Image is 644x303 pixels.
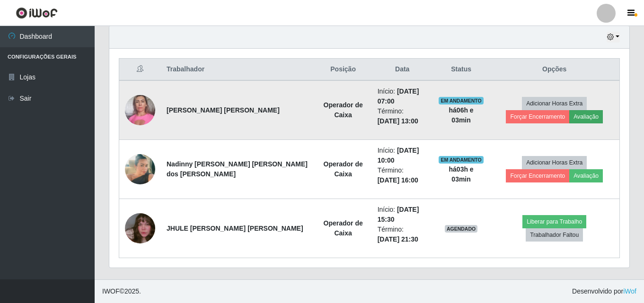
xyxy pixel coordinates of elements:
[378,147,419,164] time: [DATE] 10:00
[439,97,484,104] span: EM ANDAMENTO
[161,59,315,81] th: Trabalhador
[449,165,474,183] strong: há 03 h e 03 min
[324,160,363,178] strong: Operador de Caixa
[569,110,603,123] button: Avaliação
[522,156,587,169] button: Adicionar Horas Extra
[572,286,636,296] span: Desenvolvido por
[506,169,569,182] button: Forçar Encerramento
[125,90,155,130] img: 1689780238947.jpeg
[378,87,419,105] time: [DATE] 07:00
[167,160,308,178] strong: Nadinny [PERSON_NAME] [PERSON_NAME] dos [PERSON_NAME]
[378,205,427,225] li: Início:
[378,106,427,126] li: Término:
[522,215,586,228] button: Liberar para Trabalho
[506,110,569,123] button: Forçar Encerramento
[439,156,484,164] span: EM ANDAMENTO
[125,201,155,255] img: 1754938738059.jpeg
[489,59,619,81] th: Opções
[378,146,427,165] li: Início:
[378,225,427,244] li: Término:
[378,206,419,223] time: [DATE] 15:30
[125,142,155,196] img: 1755794776591.jpeg
[378,165,427,185] li: Término:
[522,97,587,110] button: Adicionar Horas Extra
[315,59,372,81] th: Posição
[324,101,363,119] strong: Operador de Caixa
[324,219,363,237] strong: Operador de Caixa
[569,169,603,182] button: Avaliação
[372,59,433,81] th: Data
[16,7,58,19] img: CoreUI Logo
[526,228,583,242] button: Trabalhador Faltou
[378,235,418,243] time: [DATE] 21:30
[445,225,478,233] span: AGENDADO
[378,117,418,125] time: [DATE] 13:00
[378,176,418,184] time: [DATE] 16:00
[433,59,490,81] th: Status
[102,287,120,295] span: IWOF
[623,287,636,295] a: iWof
[167,106,280,114] strong: [PERSON_NAME] [PERSON_NAME]
[449,106,474,124] strong: há 06 h e 03 min
[378,87,427,106] li: Início:
[167,225,303,232] strong: JHULE [PERSON_NAME] [PERSON_NAME]
[102,286,141,296] span: © 2025 .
